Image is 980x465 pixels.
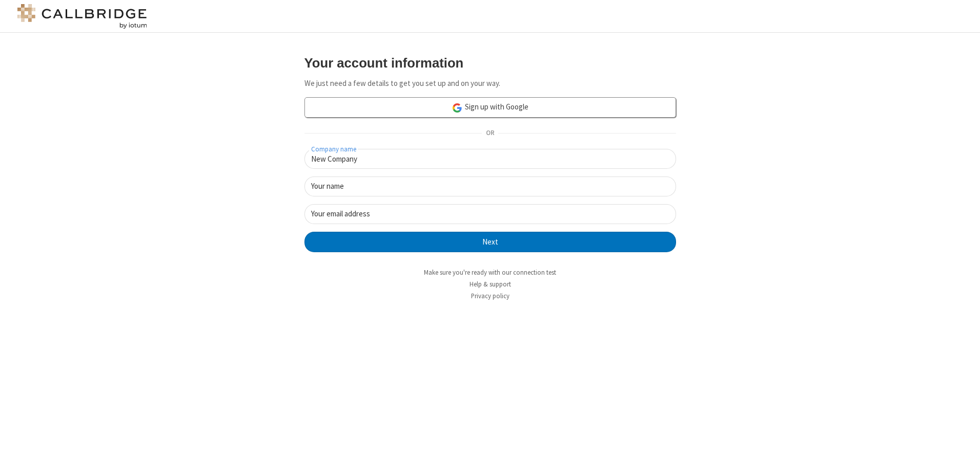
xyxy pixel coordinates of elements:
img: google-icon.png [452,102,463,114]
button: Next [304,232,676,252]
p: We just need a few details to get you set up and on your way. [304,78,676,90]
a: Sign up with Google [304,97,676,118]
a: Make sure you're ready with our connection test [424,268,556,277]
h3: Your account information [304,56,676,70]
input: Your name [304,176,676,196]
input: Your email address [304,204,676,224]
a: Privacy policy [471,292,509,300]
span: OR [482,126,498,141]
img: logo@2x.png [15,4,149,29]
input: Company name [304,149,676,169]
a: Help & support [469,280,511,289]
